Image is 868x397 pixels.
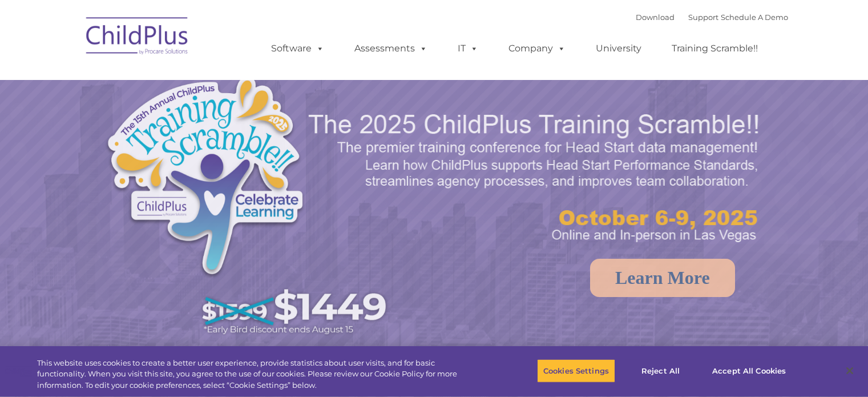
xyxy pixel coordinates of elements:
font: | [636,13,788,22]
img: ChildPlus by Procare Solutions [80,9,195,66]
a: University [584,37,653,60]
button: Accept All Cookies [706,359,792,383]
button: Cookies Settings [537,359,615,383]
div: This website uses cookies to create a better user experience, provide statistics about user visit... [37,358,478,391]
a: Company [497,37,577,60]
a: Training Scramble!! [660,37,769,60]
a: Learn More [590,259,735,297]
a: Download [636,13,675,22]
button: Reject All [625,359,696,383]
a: Schedule A Demo [721,13,788,22]
a: Assessments [343,37,439,60]
a: Software [260,37,336,60]
a: Support [688,13,718,22]
button: Close [837,358,862,383]
a: IT [446,37,490,60]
